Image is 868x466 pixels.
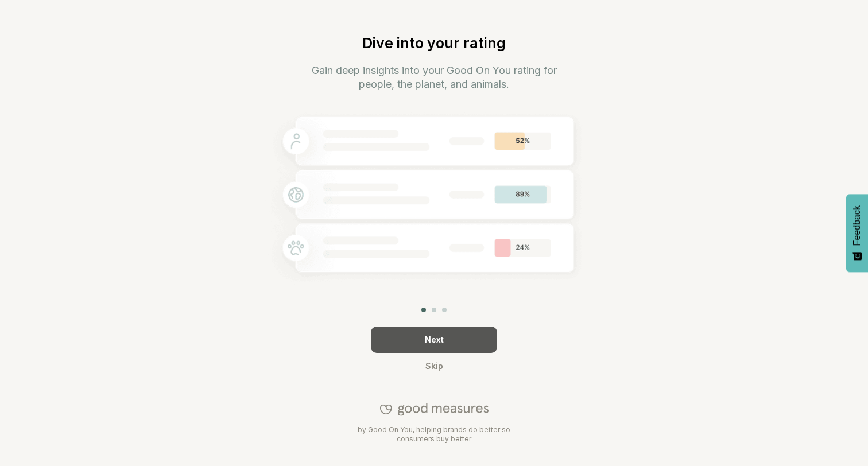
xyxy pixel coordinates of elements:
[247,34,621,52] h2: Dive into your rating
[348,425,520,444] p: by Good On You, helping brands do better so consumers buy better
[380,402,489,416] img: Good On You
[298,64,570,91] p: Gain deep insights into your Good On You rating for people, the planet, and animals.
[817,415,857,455] iframe: Website support platform help button
[247,102,621,302] img: Slide
[371,353,497,379] div: Skip
[852,205,862,246] span: Feedback
[371,327,497,353] div: Next
[846,194,868,272] button: Feedback - Show survey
